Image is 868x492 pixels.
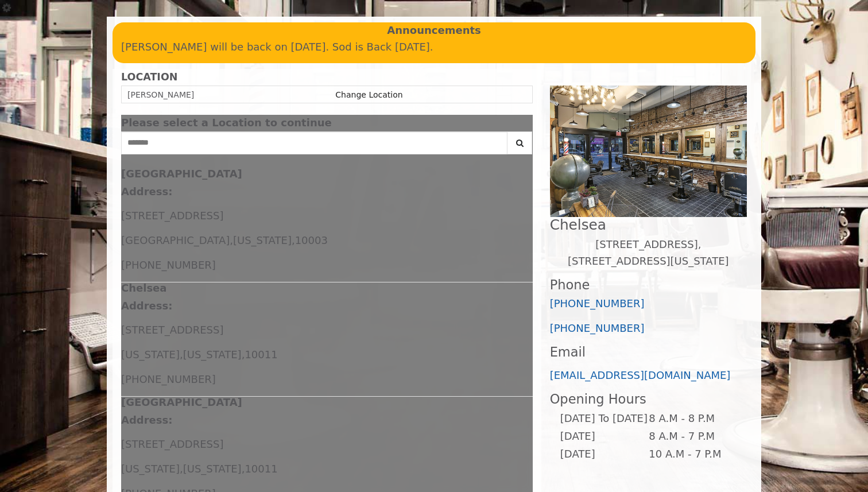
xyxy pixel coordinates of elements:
b: [GEOGRAPHIC_DATA] [121,168,242,180]
b: Announcements [387,22,481,39]
span: [PHONE_NUMBER] [121,259,216,271]
span: [US_STATE] [121,348,180,361]
span: , [180,348,183,361]
span: [US_STATE] [121,463,180,475]
span: [STREET_ADDRESS] [121,438,223,450]
a: [EMAIL_ADDRESS][DOMAIN_NAME] [550,369,731,381]
p: [STREET_ADDRESS],[STREET_ADDRESS][US_STATE] [550,237,747,270]
b: [GEOGRAPHIC_DATA] [121,396,242,408]
span: , [292,234,295,246]
span: , [242,463,245,475]
span: 10011 [245,463,277,475]
td: [DATE] To [DATE] [560,410,648,428]
span: , [230,234,233,246]
span: [US_STATE] [233,234,292,246]
td: [DATE] [560,428,648,445]
div: Center Select [121,131,533,160]
span: [PHONE_NUMBER] [121,373,216,385]
input: Search Center [121,131,507,154]
span: , [242,348,245,361]
b: Address: [121,185,172,197]
td: 8 A.M - 7 P.M [648,428,737,445]
span: [PERSON_NAME] [127,90,194,99]
b: Address: [121,414,172,426]
span: Please select a Location to continue [121,117,332,129]
i: Search button [513,139,526,147]
td: 10 A.M - 7 P.M [648,445,737,463]
span: , [180,463,183,475]
h3: Opening Hours [550,392,747,406]
span: [STREET_ADDRESS] [121,324,223,336]
button: close dialog [516,119,533,127]
a: [PHONE_NUMBER] [550,322,645,334]
a: [PHONE_NUMBER] [550,297,645,309]
b: Address: [121,300,172,312]
h3: Phone [550,278,747,292]
h3: Email [550,345,747,359]
td: [DATE] [560,445,648,463]
span: [GEOGRAPHIC_DATA] [121,234,230,246]
span: [US_STATE] [183,463,242,475]
p: [PERSON_NAME] will be back on [DATE]. Sod is Back [DATE]. [121,39,747,56]
span: [US_STATE] [183,348,242,361]
span: 10003 [295,234,328,246]
span: 10011 [245,348,277,361]
b: Chelsea [121,282,166,294]
h2: Chelsea [550,217,747,233]
b: LOCATION [121,71,177,83]
a: Change Location [335,90,402,99]
span: [STREET_ADDRESS] [121,210,223,222]
td: 8 A.M - 8 P.M [648,410,737,428]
